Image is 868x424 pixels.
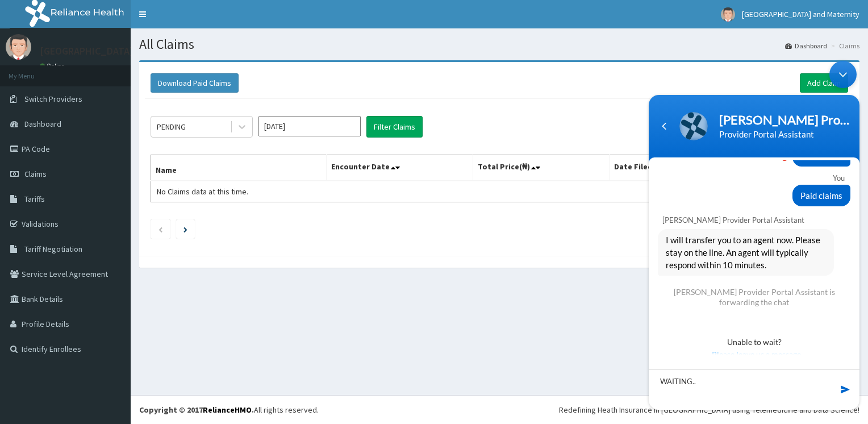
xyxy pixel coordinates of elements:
th: Date Filed [609,155,721,181]
input: Select Month and Year [258,116,361,136]
span: [GEOGRAPHIC_DATA] and Maternity [742,9,859,19]
p: [GEOGRAPHIC_DATA] and Maternity [40,46,198,56]
span: Claims [24,169,47,179]
th: Name [151,155,327,181]
th: Total Price(₦) [473,155,609,181]
th: Encounter Date [327,155,473,181]
img: User Image [6,34,31,60]
li: Claims [828,41,859,51]
div: Redefining Heath Insurance in [GEOGRAPHIC_DATA] using Telemedicine and Data Science! [559,404,859,415]
button: Download Paid Claims [151,73,239,93]
iframe: SalesIQ Chatwindow [643,55,865,415]
button: Filter Claims [366,116,423,138]
span: Switch Providers [24,94,82,104]
a: Online [40,62,67,70]
a: RelianceHMO [203,405,252,415]
div: PENDING [157,121,186,132]
a: Dashboard [785,41,827,51]
span: Dashboard [24,119,61,129]
h1: All Claims [139,37,859,52]
strong: Copyright © 2017 . [139,405,254,415]
a: Next page [183,224,187,234]
a: Previous page [158,224,163,234]
span: Tariffs [24,194,45,204]
footer: All rights reserved. [131,395,868,424]
img: User Image [721,7,735,22]
span: Tariff Negotiation [24,244,82,254]
span: No Claims data at this time. [157,186,248,197]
